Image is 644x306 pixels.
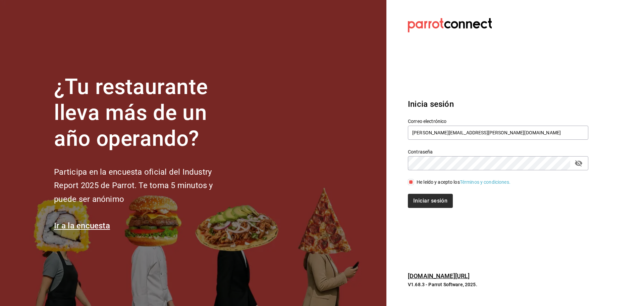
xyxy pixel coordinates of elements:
h2: Participa en la encuesta oficial del Industry Report 2025 de Parrot. Te toma 5 minutos y puede se... [54,165,235,206]
button: passwordField [573,158,584,169]
p: V1.68.3 - Parrot Software, 2025. [408,281,588,288]
div: He leído y acepto los [417,179,511,186]
a: Términos y condiciones. [460,179,511,185]
label: Correo electrónico [408,119,588,124]
label: Contraseña [408,149,588,154]
button: Iniciar sesión [408,194,453,208]
a: [DOMAIN_NAME][URL] [408,272,470,279]
h3: Inicia sesión [408,98,588,110]
a: Ir a la encuesta [54,221,110,230]
h1: ¿Tu restaurante lleva más de un año operando? [54,74,235,151]
input: Ingresa tu correo electrónico [408,126,588,140]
